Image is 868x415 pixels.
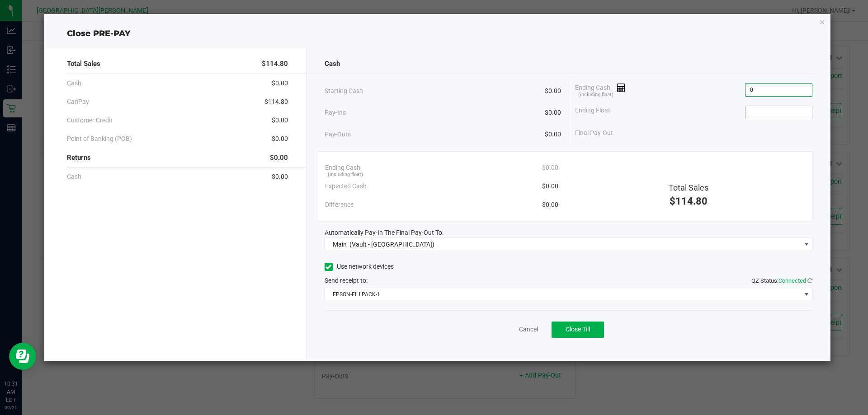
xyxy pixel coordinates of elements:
[542,200,558,210] span: $0.00
[778,277,806,284] span: Connected
[545,108,561,117] span: $0.00
[552,322,604,338] button: Close Till
[545,86,561,96] span: $0.00
[325,108,346,117] span: Pay-Ins
[67,134,132,144] span: Point of Banking (POB)
[545,130,561,139] span: $0.00
[325,262,394,271] label: Use network devices
[669,183,708,192] span: Total Sales
[566,326,590,333] span: Close Till
[325,277,368,284] span: Send receipt to:
[270,153,288,163] span: $0.00
[325,59,340,69] span: Cash
[578,91,613,99] span: (including float)
[272,79,288,88] span: $0.00
[325,182,367,191] span: Expected Cash
[262,59,288,69] span: $114.80
[575,128,613,138] span: Final Pay-Out
[264,97,288,107] span: $114.80
[272,172,288,182] span: $0.00
[349,241,434,248] span: (Vault - [GEOGRAPHIC_DATA])
[325,86,363,96] span: Starting Cash
[519,325,538,334] a: Cancel
[333,241,347,248] span: Main
[67,148,288,168] div: Returns
[67,59,100,69] span: Total Sales
[67,79,81,88] span: Cash
[325,288,801,301] span: EPSON-FILLPACK-1
[325,163,360,173] span: Ending Cash
[542,163,558,173] span: $0.00
[542,182,558,191] span: $0.00
[272,134,288,144] span: $0.00
[67,116,113,125] span: Customer Credit
[272,116,288,125] span: $0.00
[9,343,36,370] iframe: Resource center
[44,28,831,40] div: Close PRE-PAY
[751,277,812,284] span: QZ Status:
[67,97,89,107] span: CanPay
[67,172,81,182] span: Cash
[325,200,354,210] span: Difference
[325,229,443,236] span: Automatically Pay-In The Final Pay-Out To:
[575,106,610,119] span: Ending Float
[328,171,363,179] span: (including float)
[670,196,708,207] span: $114.80
[325,130,351,139] span: Pay-Outs
[575,83,626,97] span: Ending Cash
